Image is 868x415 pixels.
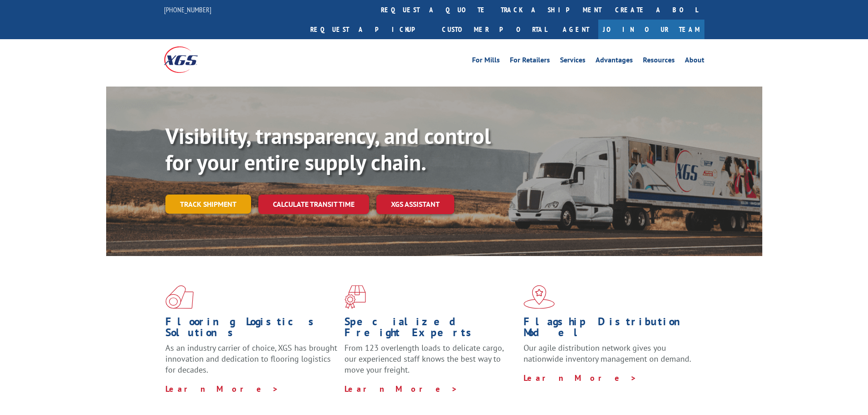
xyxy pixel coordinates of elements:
[598,20,704,39] a: Join Our Team
[596,56,633,67] a: Advantages
[258,195,369,214] a: Calculate transit time
[344,285,366,309] img: xgs-icon-focused-on-flooring-red
[376,195,454,214] a: XGS ASSISTANT
[524,343,691,364] span: Our agile distribution network gives you nationwide inventory management on demand.
[524,316,696,343] h1: Flagship Distribution Model
[510,56,550,67] a: For Retailers
[472,56,500,67] a: For Mills
[344,384,458,394] a: Learn More >
[165,343,337,375] span: As an industry carrier of choice, XGS has brought innovation and dedication to flooring logistics...
[643,56,675,67] a: Resources
[344,343,517,383] p: From 123 overlength loads to delicate cargo, our experienced staff knows the best way to move you...
[524,285,555,309] img: xgs-icon-flagship-distribution-model-red
[524,373,637,383] a: Learn More >
[560,56,586,67] a: Services
[165,384,279,394] a: Learn More >
[344,316,517,343] h1: Specialized Freight Experts
[435,20,554,39] a: Customer Portal
[554,20,598,39] a: Agent
[303,20,435,39] a: Request a pickup
[165,316,338,343] h1: Flooring Logistics Solutions
[164,5,211,14] a: [PHONE_NUMBER]
[685,56,704,67] a: About
[165,122,491,176] b: Visibility, transparency, and control for your entire supply chain.
[165,285,194,309] img: xgs-icon-total-supply-chain-intelligence-red
[165,195,251,214] a: Track shipment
